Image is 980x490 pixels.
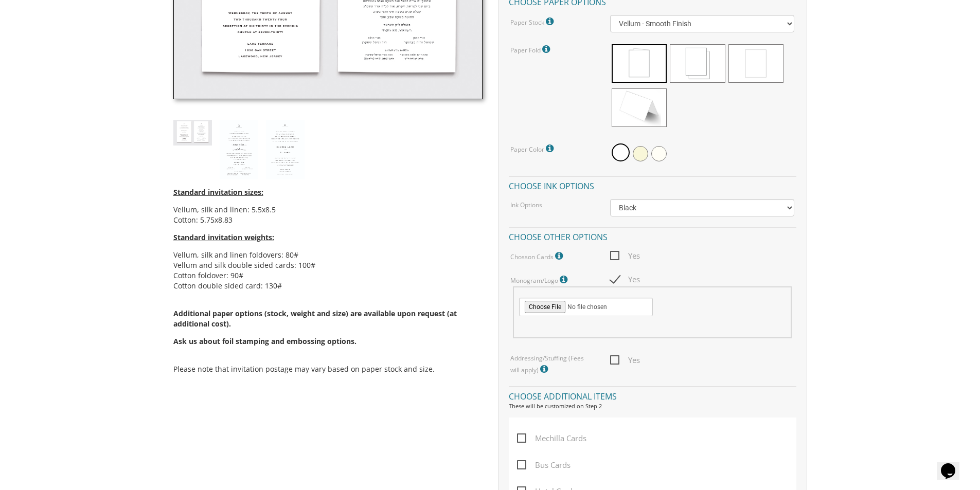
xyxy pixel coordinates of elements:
[937,449,970,480] iframe: chat widget
[509,386,796,404] h4: Choose additional items
[610,249,640,262] span: Yes
[510,201,542,209] label: Ink Options
[173,179,483,385] div: Please note that invitation postage may vary based on paper stock and size.
[220,120,258,179] img: style6_heb.jpg
[517,459,571,471] span: Bus Cards
[173,120,212,145] img: style6_thumb.jpg
[517,432,586,445] span: Mechilla Cards
[509,402,796,410] div: These will be customized on Step 2
[173,232,274,242] span: Standard invitation weights:
[510,43,553,56] label: Paper Fold
[173,260,483,270] li: Vellum and silk double sided cards: 100#
[266,120,305,179] img: style6_eng.jpg
[610,273,640,286] span: Yes
[510,249,565,263] label: Chosson Cards
[173,215,483,225] li: Cotton: 5.75x8.83
[509,176,796,194] h4: Choose ink options
[510,354,595,376] label: Addressing/Stuffing (Fees will apply)
[173,205,483,215] li: Vellum, silk and linen: 5.5x8.5
[173,270,483,281] li: Cotton foldover: 90#
[173,187,263,197] span: Standard invitation sizes:
[610,354,640,367] span: Yes
[510,142,556,155] label: Paper Color
[509,227,796,245] h4: Choose other options
[173,308,483,347] span: Additional paper options (stock, weight and size) are available upon request (at additional cost).
[173,250,483,260] li: Vellum, silk and linen foldovers: 80#
[173,336,357,346] span: Ask us about foil stamping and embossing options.
[510,273,570,286] label: Monogram/Logo
[510,15,556,28] label: Paper Stock
[173,281,483,291] li: Cotton double sided card: 130#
